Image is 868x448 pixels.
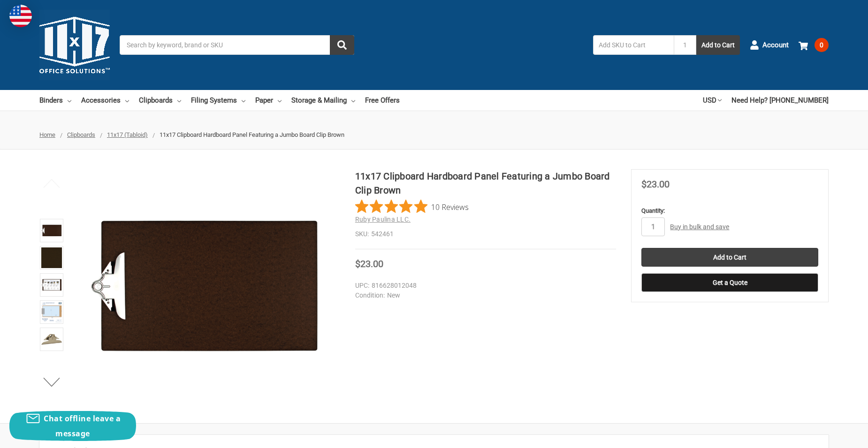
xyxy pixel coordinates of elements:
[762,40,789,51] span: Account
[255,90,282,111] a: Paper
[38,174,66,193] button: Previous
[81,90,129,111] a: Accessories
[9,411,136,441] button: Chat offline leave a message
[291,90,355,111] a: Storage & Mailing
[365,90,400,111] a: Free Offers
[355,291,612,300] dd: New
[731,90,829,111] a: Need Help? [PHONE_NUMBER]
[355,258,383,269] span: $23.00
[41,275,62,295] img: 11x17 Clipboard (542110)
[641,248,818,267] input: Add to Cart
[355,281,369,291] dt: UPC:
[703,90,722,111] a: USD
[355,216,411,223] a: Ruby Paulina LLC.
[355,229,616,239] dd: 542461
[355,200,469,214] button: Rated 4.8 out of 5 stars from 10 reviews. Jump to reviews.
[39,131,55,138] a: Home
[815,38,829,52] span: 0
[696,35,740,55] button: Add to Cart
[39,90,71,111] a: Binders
[593,35,674,55] input: Add SKU to Cart
[67,131,95,138] a: Clipboards
[641,206,818,216] label: Quantity:
[120,35,354,55] input: Search by keyword, brand or SKU
[9,5,32,27] img: duty and tax information for United States
[355,291,385,300] dt: Condition:
[38,373,66,391] button: Next
[41,220,62,241] img: 11x17 Clipboard Hardboard Panel Featuring a Jumbo Board Clip Brown
[355,229,369,239] dt: SKU:
[191,90,245,111] a: Filing Systems
[641,273,818,292] button: Get a Quote
[799,33,829,57] a: 0
[88,169,323,403] img: 11x17 Clipboard Hardboard Panel Featuring a Jumbo Board Clip Brown
[39,10,110,80] img: 11x17.com
[160,131,344,138] span: 11x17 Clipboard Hardboard Panel Featuring a Jumbo Board Clip Brown
[355,169,616,197] h1: 11x17 Clipboard Hardboard Panel Featuring a Jumbo Board Clip Brown
[41,329,62,350] img: 11x17 Clipboard Hardboard Panel Featuring a Jumbo Board Clip Brown
[44,413,121,439] span: Chat offline leave a message
[431,200,469,214] span: 10 Reviews
[641,179,670,190] span: $23.00
[355,281,612,291] dd: 816628012048
[139,90,181,111] a: Clipboards
[41,302,62,322] img: 11x17 Clipboard Hardboard Panel Featuring a Jumbo Board Clip Brown
[41,247,62,268] img: 11x17 Clipboard Hardboard Panel Featuring a Jumbo Board Clip Brown
[750,33,789,57] a: Account
[670,223,729,231] a: Buy in bulk and save
[107,131,148,138] a: 11x17 (Tabloid)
